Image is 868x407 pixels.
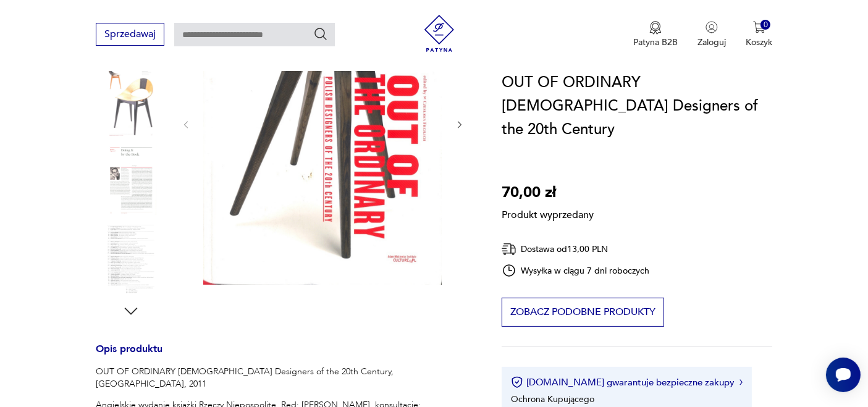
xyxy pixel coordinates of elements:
img: Ikona dostawy [502,241,516,257]
p: 70,00 zł [502,181,594,204]
div: 0 [761,20,771,30]
img: Ikona medalu [649,21,662,35]
button: Szukaj [313,27,328,41]
button: Sprzedawaj [96,23,164,46]
button: Zaloguj [697,21,726,48]
button: 0Koszyk [746,21,772,48]
div: Dostawa od 13,00 PLN [502,241,650,257]
li: Ochrona Kupującego [511,393,594,405]
p: Zaloguj [697,36,726,48]
p: OUT OF ORDINARY [DEMOGRAPHIC_DATA] Designers of the 20th Century, [GEOGRAPHIC_DATA], 2011 [96,366,473,390]
button: Zobacz podobne produkty [502,298,664,327]
img: Patyna - sklep z meblami i dekoracjami vintage [421,15,458,52]
div: Wysyłka w ciągu 7 dni roboczych [502,263,650,278]
p: Produkt wyprzedany [502,204,594,222]
a: Sprzedawaj [96,31,164,40]
button: [DOMAIN_NAME] gwarantuje bezpieczne zakupy [511,376,743,388]
p: Koszyk [746,36,772,48]
img: Ikona certyfikatu [511,376,523,388]
img: Ikona strzałki w prawo [739,379,743,385]
h1: OUT OF ORDINARY [DEMOGRAPHIC_DATA] Designers of the 20th Century [502,71,772,141]
p: Patyna B2B [633,36,678,48]
button: Patyna B2B [633,21,678,48]
iframe: Smartsupp widget button [826,358,861,392]
a: Ikona medaluPatyna B2B [633,21,678,48]
img: Ikona koszyka [753,21,765,33]
h3: Opis produktu [96,345,473,366]
img: Ikonka użytkownika [706,21,718,33]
